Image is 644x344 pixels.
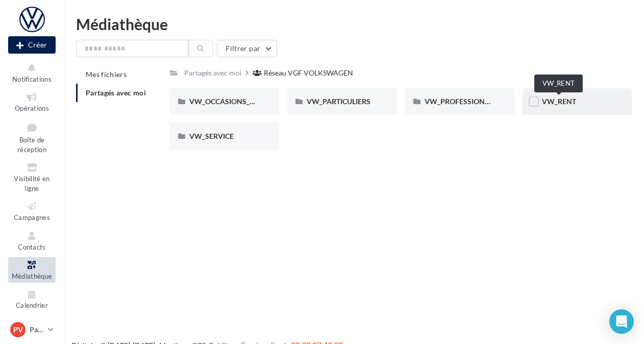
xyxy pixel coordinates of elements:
[8,60,56,85] button: Notifications
[86,70,127,79] span: Mes fichiers
[18,243,46,251] span: Contacts
[189,132,234,140] span: VW_SERVICE
[8,228,56,253] a: Contacts
[8,36,56,54] button: Créer
[8,160,56,194] a: Visibilité en ligne
[8,119,56,156] a: Boîte de réception
[76,16,632,32] div: Médiathèque
[12,272,53,280] span: Médiathèque
[14,175,49,192] span: Visibilité en ligne
[17,136,46,154] span: Boîte de réception
[217,40,277,57] button: Filtrer par
[8,89,56,114] a: Opérations
[8,320,56,339] a: PV Partenaire VW
[534,75,583,92] div: VW_RENT
[542,97,576,106] span: VW_RENT
[189,97,289,106] span: VW_OCCASIONS_GARANTIES
[425,97,502,106] span: VW_PROFESSIONNELS
[13,325,23,335] span: PV
[8,36,56,54] div: Nouvelle campagne
[307,97,370,106] span: VW_PARTICULIERS
[8,257,56,282] a: Médiathèque
[8,199,56,224] a: Campagnes
[86,88,146,97] span: Partagés avec moi
[609,309,634,334] div: Open Intercom Messenger
[30,325,44,335] p: Partenaire VW
[184,68,241,78] div: Partagés avec moi
[16,302,48,310] span: Calendrier
[8,287,56,312] a: Calendrier
[12,75,52,83] span: Notifications
[264,68,353,78] div: Réseau VGF VOLKSWAGEN
[14,213,50,222] span: Campagnes
[15,104,49,112] span: Opérations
